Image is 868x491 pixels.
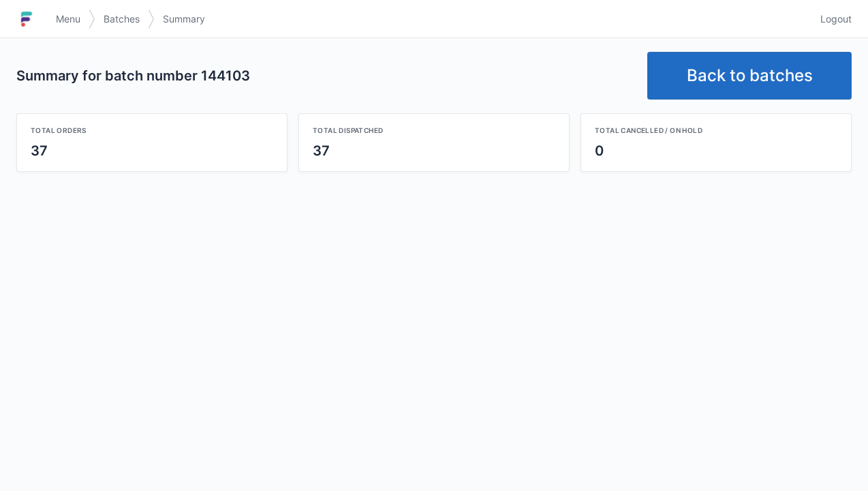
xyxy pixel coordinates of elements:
div: Total cancelled / on hold [595,125,837,136]
div: Total dispatched [313,125,555,136]
div: Total orders [31,125,273,136]
div: 0 [595,141,837,160]
a: Batches [95,7,148,31]
div: 37 [31,141,273,160]
span: Logout [820,12,852,26]
img: logo-small.jpg [16,8,37,30]
a: Logout [812,7,852,31]
img: svg> [89,3,95,35]
span: Menu [56,12,80,26]
a: Back to batches [647,52,852,100]
span: Batches [104,12,140,26]
a: Menu [48,7,89,31]
span: Summary [163,12,205,26]
h2: Summary for batch number 144103 [16,66,636,85]
a: Summary [155,7,213,31]
div: 37 [313,141,555,160]
img: svg> [148,3,155,35]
